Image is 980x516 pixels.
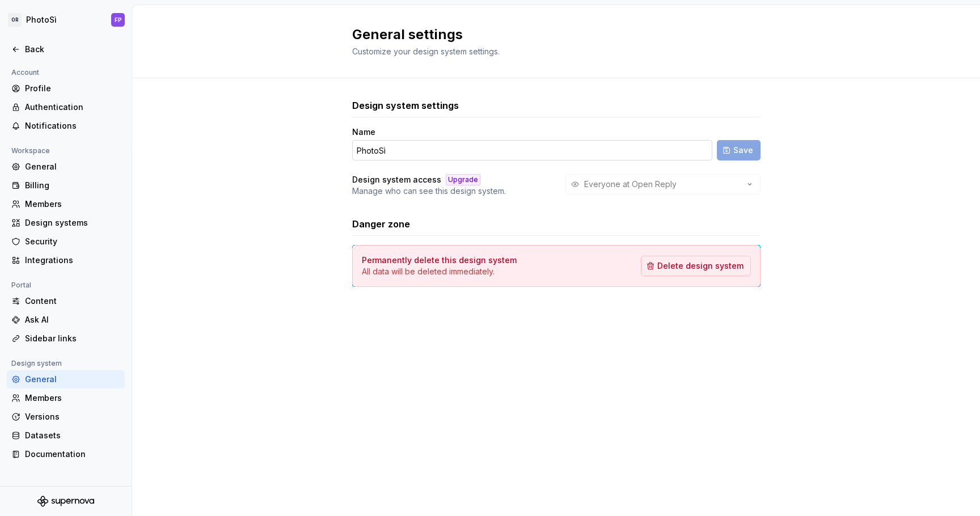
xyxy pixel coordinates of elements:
div: Integrations [25,255,120,266]
div: Notifications [25,120,120,132]
a: Content [7,292,125,310]
div: Billing [25,180,120,191]
h4: Design system access [352,174,441,185]
div: Profile [25,83,120,94]
h3: Design system settings [352,99,459,112]
h2: General settings [352,26,747,44]
div: Ask AI [25,314,120,325]
a: Ask AI [7,311,125,329]
div: Design systems [25,217,120,229]
div: General [25,161,120,172]
a: Notifications [7,117,125,135]
div: Authentication [25,101,120,113]
h3: Danger zone [352,217,410,231]
a: Security [7,232,125,251]
a: Versions [7,408,125,426]
a: Authentication [7,98,125,116]
span: Delete design system [657,260,744,272]
button: Delete design system [641,256,751,276]
div: Versions [25,411,120,422]
div: Design system [7,357,66,370]
a: General [7,158,125,176]
div: Members [25,392,120,404]
div: Back [25,44,120,55]
a: Integrations [7,251,125,269]
a: Documentation [7,445,125,463]
p: All data will be deleted immediately. [362,266,517,277]
div: FP [115,15,122,24]
span: Customize your design system settings. [352,46,500,56]
a: General [7,370,125,388]
a: Billing [7,176,125,194]
div: Upgrade [446,174,480,185]
a: Back [7,40,125,58]
div: Account [7,66,44,79]
div: Documentation [25,449,120,460]
div: Sidebar links [25,333,120,344]
a: Members [7,389,125,407]
div: Security [25,236,120,247]
div: OR [8,13,22,27]
div: Members [25,198,120,210]
div: PhotoSì [26,14,57,26]
a: Sidebar links [7,329,125,348]
div: Portal [7,278,36,292]
p: Manage who can see this design system. [352,185,506,197]
svg: Supernova Logo [37,496,94,507]
div: Workspace [7,144,54,158]
a: Design systems [7,214,125,232]
label: Name [352,126,375,138]
a: Profile [7,79,125,98]
div: Content [25,295,120,307]
div: Datasets [25,430,120,441]
div: General [25,374,120,385]
a: Members [7,195,125,213]
button: ORPhotoSìFP [2,7,129,32]
h4: Permanently delete this design system [362,255,517,266]
a: Datasets [7,426,125,445]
